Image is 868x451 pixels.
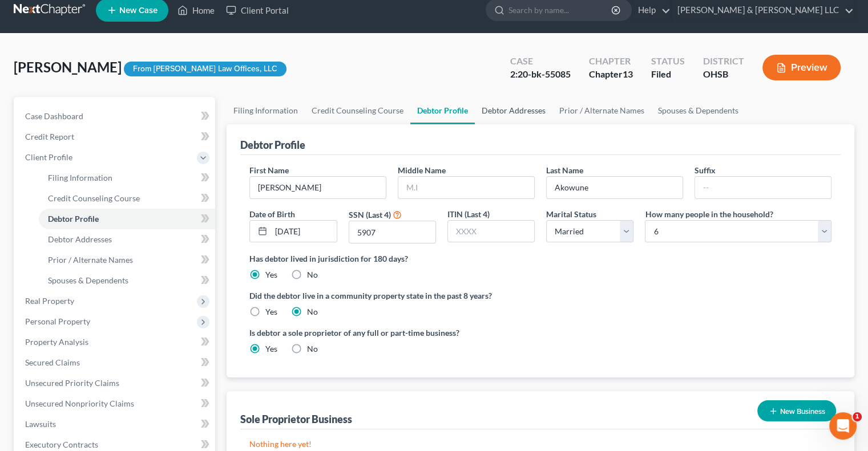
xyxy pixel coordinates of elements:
[39,168,215,188] a: Filing Information
[25,399,134,408] span: Unsecured Nonpriority Claims
[25,111,83,121] span: Case Dashboard
[25,337,88,347] span: Property Analysis
[39,229,215,250] a: Debtor Addresses
[48,234,112,244] span: Debtor Addresses
[16,373,215,393] a: Unsecured Priority Claims
[703,55,744,68] div: District
[25,152,72,162] span: Client Profile
[16,414,215,434] a: Lawsuits
[249,164,289,176] label: First Name
[249,208,295,220] label: Date of Birth
[547,177,683,198] input: --
[623,68,633,79] span: 13
[39,209,215,229] a: Debtor Profile
[695,177,831,198] input: --
[39,188,215,209] a: Credit Counseling Course
[48,173,112,182] span: Filing Information
[25,440,98,449] span: Executory Contracts
[398,164,446,176] label: Middle Name
[853,412,862,421] span: 1
[645,208,773,220] label: How many people in the household?
[249,253,831,265] label: Has debtor lived in jurisdiction for 180 days?
[703,68,744,81] div: OHSB
[25,132,74,141] span: Credit Report
[48,255,133,265] span: Prior / Alternate Names
[39,250,215,270] a: Prior / Alternate Names
[349,209,391,221] label: SSN (Last 4)
[546,164,583,176] label: Last Name
[695,164,716,176] label: Suffix
[48,275,128,285] span: Spouses & Dependents
[271,221,336,242] input: MM/DD/YYYY
[16,332,215,352] a: Property Analysis
[240,138,305,152] div: Debtor Profile
[265,269,277,281] label: Yes
[510,68,571,81] div: 2:20-bk-55085
[398,177,534,198] input: M.I
[757,400,836,421] button: New Business
[25,316,90,326] span: Personal Property
[349,221,435,243] input: XXXX
[589,68,633,81] div: Chapter
[475,97,552,124] a: Debtor Addresses
[227,97,305,124] a: Filing Information
[510,55,571,68] div: Case
[119,6,158,15] span: New Case
[249,290,831,302] label: Did the debtor live in a community property state in the past 8 years?
[448,221,534,242] input: XXXX
[447,208,490,220] label: ITIN (Last 4)
[25,378,119,388] span: Unsecured Priority Claims
[762,55,841,80] button: Preview
[16,352,215,373] a: Secured Claims
[305,97,410,124] a: Credit Counseling Course
[546,208,596,220] label: Marital Status
[307,306,318,318] label: No
[249,327,535,339] label: Is debtor a sole proprietor of any full or part-time business?
[16,127,215,147] a: Credit Report
[25,296,74,306] span: Real Property
[307,343,318,355] label: No
[14,59,122,75] span: [PERSON_NAME]
[265,343,277,355] label: Yes
[250,177,386,198] input: --
[410,97,475,124] a: Debtor Profile
[265,306,277,318] label: Yes
[651,68,685,81] div: Filed
[240,412,352,426] div: Sole Proprietor Business
[651,55,685,68] div: Status
[552,97,651,124] a: Prior / Alternate Names
[829,412,857,440] iframe: Intercom live chat
[16,106,215,127] a: Case Dashboard
[16,393,215,414] a: Unsecured Nonpriority Claims
[48,193,140,203] span: Credit Counseling Course
[124,62,286,77] div: From [PERSON_NAME] Law Offices, LLC
[25,419,56,429] span: Lawsuits
[589,55,633,68] div: Chapter
[651,97,745,124] a: Spouses & Dependents
[25,357,80,367] span: Secured Claims
[307,269,318,281] label: No
[39,270,215,291] a: Spouses & Dependents
[249,438,831,450] p: Nothing here yet!
[48,214,99,224] span: Debtor Profile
